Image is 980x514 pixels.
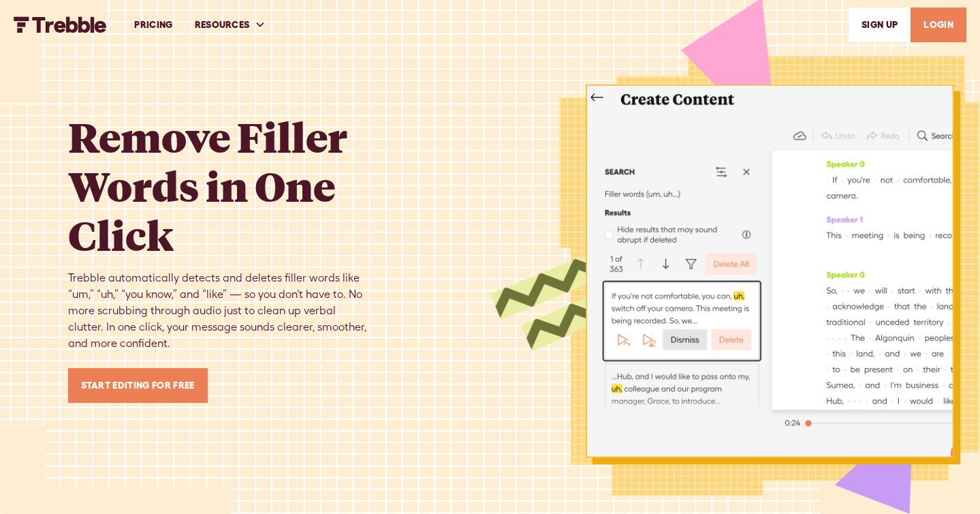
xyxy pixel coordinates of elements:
div: RESOURCES [184,1,277,48]
h1: Remove Filler Words in One Click [68,112,368,259]
a: SIGn UP [849,7,911,42]
a: Start Editing for Free [68,368,208,403]
div: Trebble automatically detects and deletes filler words like “um,” “uh,” “you know,” and “like” — ... [68,270,368,352]
img: Trebble FM Logo [14,16,107,33]
a: PRICING [123,1,183,48]
a: LOGIN [911,7,966,42]
div: RESOURCES [195,18,250,32]
a: home [14,16,107,33]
